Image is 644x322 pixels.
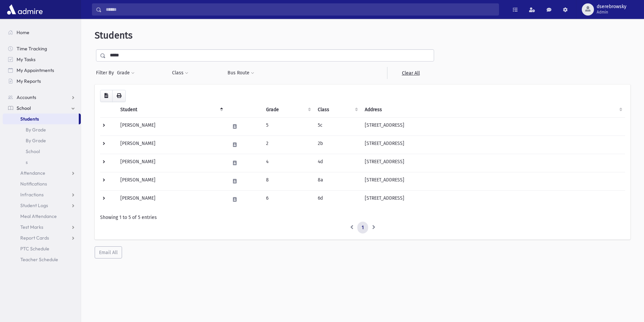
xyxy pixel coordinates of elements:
[116,135,226,154] td: [PERSON_NAME]
[3,27,81,38] a: Home
[262,154,314,172] td: 4
[357,222,368,234] a: 1
[262,117,314,135] td: 5
[20,202,48,208] span: Student Logs
[314,154,361,172] td: 4d
[3,124,81,135] a: By Grade
[3,200,81,211] a: Student Logs
[3,157,81,168] a: s
[361,172,625,190] td: [STREET_ADDRESS]
[3,92,81,103] a: Accounts
[17,67,54,73] span: My Appointments
[361,154,625,172] td: [STREET_ADDRESS]
[95,30,133,41] span: Students
[3,146,81,157] a: School
[361,102,625,118] th: Address: activate to sort column ascending
[262,172,314,190] td: 8
[20,170,45,176] span: Attendance
[100,90,113,102] button: CSV
[172,67,189,79] button: Class
[262,102,314,118] th: Grade: activate to sort column ascending
[314,172,361,190] td: 8a
[17,29,29,35] span: Home
[117,67,135,79] button: Grade
[3,178,81,189] a: Notifications
[3,222,81,232] a: Test Marks
[116,117,226,135] td: [PERSON_NAME]
[17,78,41,84] span: My Reports
[20,256,58,263] span: Teacher Schedule
[102,3,499,16] input: Search
[112,90,126,102] button: Print
[3,103,81,114] a: School
[314,190,361,208] td: 6d
[17,46,47,52] span: Time Tracking
[3,211,81,222] a: Meal Attendance
[3,243,81,254] a: PTC Schedule
[3,254,81,265] a: Teacher Schedule
[597,9,626,15] span: Admin
[20,116,39,122] span: Students
[361,135,625,154] td: [STREET_ADDRESS]
[116,102,226,118] th: Student: activate to sort column descending
[314,135,361,154] td: 2b
[3,114,79,124] a: Students
[17,56,35,63] span: My Tasks
[3,54,81,65] a: My Tasks
[262,190,314,208] td: 6
[20,181,47,187] span: Notifications
[95,246,122,258] button: Email All
[227,67,255,79] button: Bus Route
[20,235,49,241] span: Report Cards
[116,172,226,190] td: [PERSON_NAME]
[96,69,117,76] span: Filter By
[361,117,625,135] td: [STREET_ADDRESS]
[597,4,626,9] span: dserebrowsky
[3,43,81,54] a: Time Tracking
[314,102,361,118] th: Class: activate to sort column ascending
[361,190,625,208] td: [STREET_ADDRESS]
[3,76,81,86] a: My Reports
[262,135,314,154] td: 2
[116,190,226,208] td: [PERSON_NAME]
[3,168,81,178] a: Attendance
[3,232,81,243] a: Report Cards
[3,65,81,76] a: My Appointments
[314,117,361,135] td: 5c
[3,189,81,200] a: Infractions
[116,154,226,172] td: [PERSON_NAME]
[387,67,434,79] a: Clear All
[20,224,43,230] span: Test Marks
[100,214,625,221] div: Showing 1 to 5 of 5 entries
[17,94,36,100] span: Accounts
[3,135,81,146] a: By Grade
[20,246,49,252] span: PTC Schedule
[20,192,44,198] span: Infractions
[17,105,31,111] span: School
[20,213,57,219] span: Meal Attendance
[5,3,44,16] img: AdmirePro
